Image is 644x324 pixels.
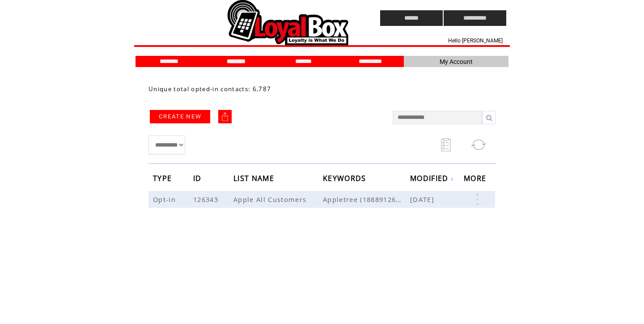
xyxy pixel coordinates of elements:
span: Apple All Customers [233,195,309,204]
span: Hello [PERSON_NAME] [448,38,503,44]
span: Appletree (18889126452),Appletree (47869) [323,195,410,204]
span: KEYWORDS [323,171,369,188]
span: TYPE [153,171,174,188]
span: 126343 [193,195,220,204]
a: MODIFIED↓ [410,176,454,181]
a: ID [193,175,204,181]
a: KEYWORDS [323,175,369,181]
span: MORE [464,171,488,188]
span: [DATE] [410,195,436,204]
a: CREATE NEW [150,110,210,123]
span: ID [193,171,204,188]
a: TYPE [153,175,174,181]
span: Opt-in [153,195,178,204]
span: My Account [440,58,473,65]
span: MODIFIED [410,171,451,188]
span: LIST NAME [233,171,276,188]
span: Unique total opted-in contacts: 6,787 [148,85,271,93]
img: upload.png [220,112,229,121]
a: LIST NAME [233,175,276,181]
